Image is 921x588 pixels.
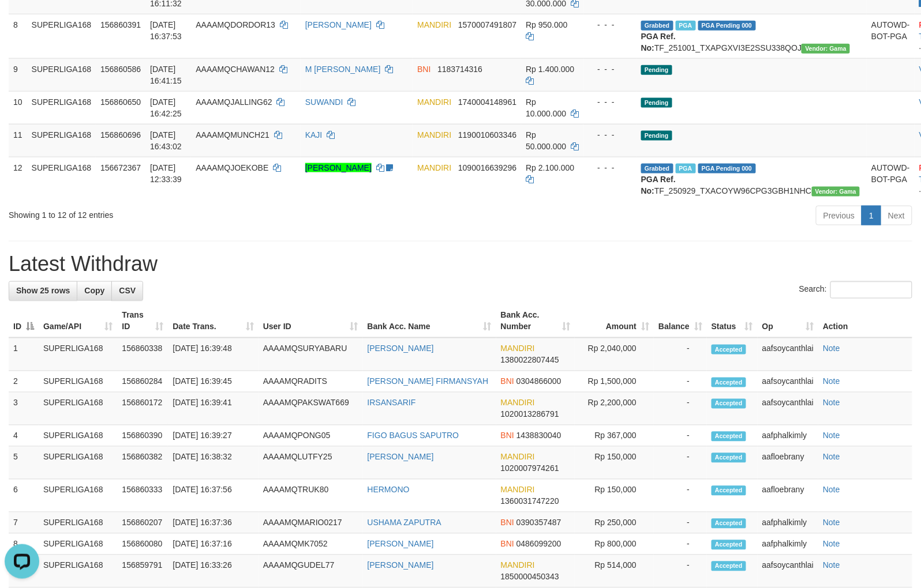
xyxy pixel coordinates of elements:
[526,130,566,151] span: Rp 50.000.000
[9,425,39,447] td: 4
[575,480,654,512] td: Rp 150,000
[9,512,39,534] td: 7
[368,561,434,570] a: [PERSON_NAME]
[501,485,535,495] span: MANDIRI
[501,398,535,408] span: MANDIRI
[712,540,746,550] span: Accepted
[823,431,840,440] a: Note
[39,512,117,534] td: SUPERLIGA168
[575,534,654,555] td: Rp 800,000
[526,97,566,118] span: Rp 10.000.000
[259,425,363,447] td: AAAAMQPONG05
[9,480,39,512] td: 6
[305,163,372,172] a: [PERSON_NAME]
[501,464,559,473] span: Copy 1020007974261 to clipboard
[305,130,323,140] a: KAJI
[654,534,707,555] td: -
[758,512,819,534] td: aafphalkimly
[641,164,673,174] span: Grabbed
[368,398,416,408] a: IRSANSARIF
[641,131,672,141] span: Pending
[712,345,746,355] span: Accepted
[100,20,141,29] span: 156860391
[117,534,168,555] td: 156860080
[516,431,561,440] span: Copy 1438830040 to clipboard
[575,425,654,447] td: Rp 367,000
[117,425,168,447] td: 156860390
[707,305,758,338] th: Status: activate to sort column ascending
[259,555,363,588] td: AAAAMQGUDEL77
[77,281,112,301] a: Copy
[641,32,676,52] b: PGA Ref. No:
[100,130,141,140] span: 156860696
[641,65,672,75] span: Pending
[9,447,39,480] td: 5
[823,540,840,549] a: Note
[588,129,632,141] div: - - -
[196,97,272,107] span: AAAAMQJALLING62
[712,519,746,529] span: Accepted
[9,371,39,393] td: 2
[758,555,819,588] td: aafsoycanthlai
[9,205,375,221] div: Showing 1 to 12 of 12 entries
[758,425,819,447] td: aafphalkimly
[305,65,381,74] a: M [PERSON_NAME]
[867,14,915,58] td: AUTOWD-BOT-PGA
[196,130,269,140] span: AAAAMQMUNCH21
[9,157,27,201] td: 12
[368,540,434,549] a: [PERSON_NAME]
[676,21,696,31] span: Marked by aafsoycanthlai
[150,20,182,41] span: [DATE] 16:37:53
[575,371,654,393] td: Rp 1,500,000
[39,393,117,425] td: SUPERLIGA168
[259,305,363,338] th: User ID: activate to sort column ascending
[9,534,39,555] td: 8
[305,20,372,29] a: [PERSON_NAME]
[588,19,632,31] div: - - -
[676,164,696,174] span: Marked by aafsengchandara
[712,378,746,387] span: Accepted
[812,187,860,197] span: Vendor URL: https://trx31.1velocity.biz
[259,393,363,425] td: AAAAMQPAKSWAT669
[758,371,819,393] td: aafsoycanthlai
[27,91,96,124] td: SUPERLIGA168
[117,393,168,425] td: 156860172
[654,425,707,447] td: -
[117,447,168,480] td: 156860382
[867,157,915,201] td: AUTOWD-BOT-PGA
[305,97,343,107] a: SUWANDI
[712,486,746,496] span: Accepted
[823,485,840,495] a: Note
[802,44,850,54] span: Vendor URL: https://trx31.1velocity.biz
[823,344,840,353] a: Note
[368,377,489,386] a: [PERSON_NAME] FIRMANSYAH
[516,518,561,527] span: Copy 0390357487 to clipboard
[84,287,104,296] span: Copy
[501,410,559,419] span: Copy 1020013286791 to clipboard
[150,65,182,85] span: [DATE] 16:41:15
[526,20,567,29] span: Rp 950.000
[39,338,117,371] td: SUPERLIGA168
[588,162,632,174] div: - - -
[712,453,746,463] span: Accepted
[698,164,756,174] span: PGA Pending
[758,393,819,425] td: aafsoycanthlai
[168,393,258,425] td: [DATE] 16:39:41
[818,305,912,338] th: Action
[654,371,707,393] td: -
[758,480,819,512] td: aafloebrany
[712,561,746,571] span: Accepted
[501,344,535,353] span: MANDIRI
[368,344,434,353] a: [PERSON_NAME]
[637,14,867,58] td: TF_251001_TXAPGXVI3E2SSU338QOJ
[501,431,514,440] span: BNI
[150,130,182,151] span: [DATE] 16:43:02
[368,518,441,527] a: USHAMA ZAPUTRA
[368,485,410,495] a: HERMONO
[168,425,258,447] td: [DATE] 16:39:27
[526,163,574,172] span: Rp 2.100.000
[588,96,632,108] div: - - -
[712,432,746,442] span: Accepted
[501,540,514,549] span: BNI
[27,14,96,58] td: SUPERLIGA168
